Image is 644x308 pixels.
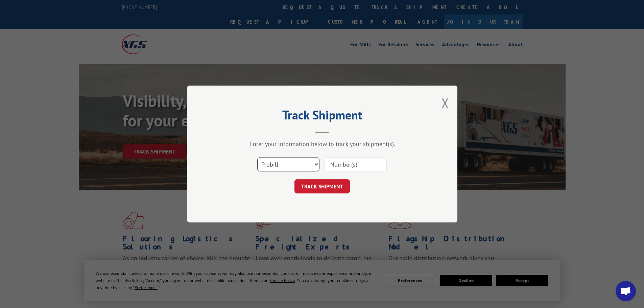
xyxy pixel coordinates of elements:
[616,281,636,301] div: Open chat
[442,94,449,112] button: Close modal
[294,179,350,193] button: TRACK SHIPMENT
[221,140,424,148] div: Enter your information below to track your shipment(s).
[221,110,424,123] h2: Track Shipment
[325,157,387,171] input: Number(s)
